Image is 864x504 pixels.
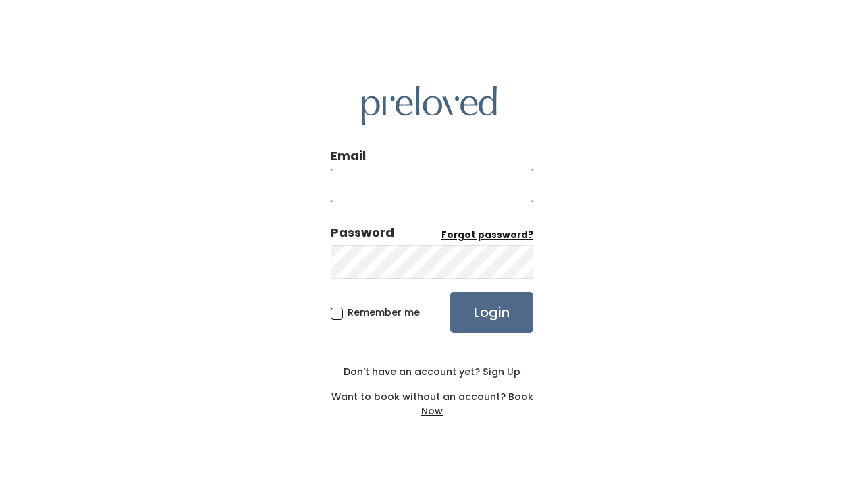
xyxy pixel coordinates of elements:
[348,306,420,319] span: Remember me
[331,147,366,165] label: Email
[441,229,533,242] u: Forgot password?
[480,365,520,379] a: Sign Up
[450,292,533,333] input: Login
[331,379,533,418] div: Want to book without an account?
[421,390,533,418] a: Book Now
[331,224,394,242] div: Password
[331,365,533,379] div: Don't have an account yet?
[441,229,533,242] a: Forgot password?
[362,86,497,125] img: preloved logo
[483,365,520,379] u: Sign Up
